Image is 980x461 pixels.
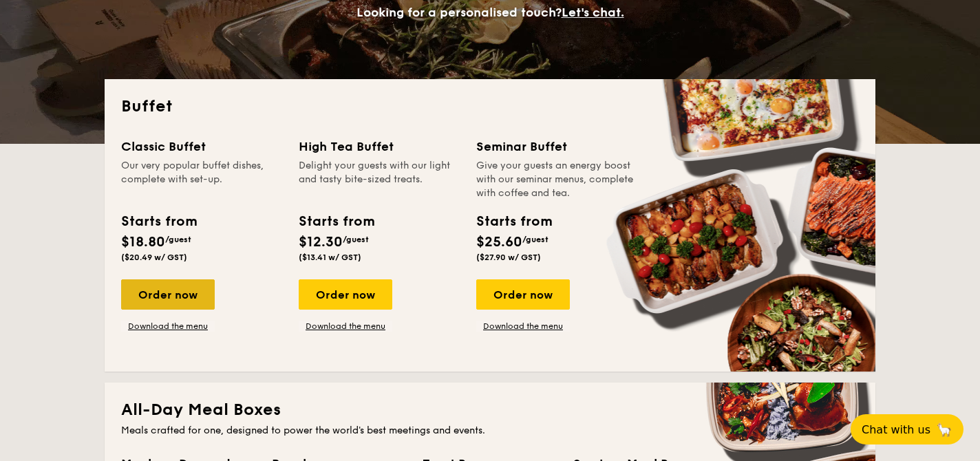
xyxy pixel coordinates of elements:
[299,211,374,232] div: Starts from
[121,96,859,118] h2: Buffet
[562,5,624,20] span: Let's chat.
[121,253,187,262] span: ($20.49 w/ GST)
[299,137,460,156] div: High Tea Buffet
[121,399,859,421] h2: All-Day Meal Boxes
[476,279,570,310] div: Order now
[476,159,637,200] div: Give your guests an energy boost with our seminar menus, complete with coffee and tea.
[121,424,859,438] div: Meals crafted for one, designed to power the world's best meetings and events.
[299,321,392,332] a: Download the menu
[121,159,282,200] div: Our very popular buffet dishes, complete with set-up.
[522,235,548,244] span: /guest
[121,234,165,250] span: $18.80
[165,235,191,244] span: /guest
[121,279,215,310] div: Order now
[862,423,930,436] span: Chat with us
[299,159,460,200] div: Delight your guests with our light and tasty bite-sized treats.
[476,234,522,250] span: $25.60
[476,321,570,332] a: Download the menu
[121,321,215,332] a: Download the menu
[343,235,369,244] span: /guest
[936,422,952,438] span: 🦙
[121,137,282,156] div: Classic Buffet
[299,279,392,310] div: Order now
[121,211,196,232] div: Starts from
[299,253,361,262] span: ($13.41 w/ GST)
[851,414,963,444] button: Chat with us🦙
[476,253,541,262] span: ($27.90 w/ GST)
[299,234,343,250] span: $12.30
[476,137,637,156] div: Seminar Buffet
[356,5,562,20] span: Looking for a personalised touch?
[476,211,551,232] div: Starts from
